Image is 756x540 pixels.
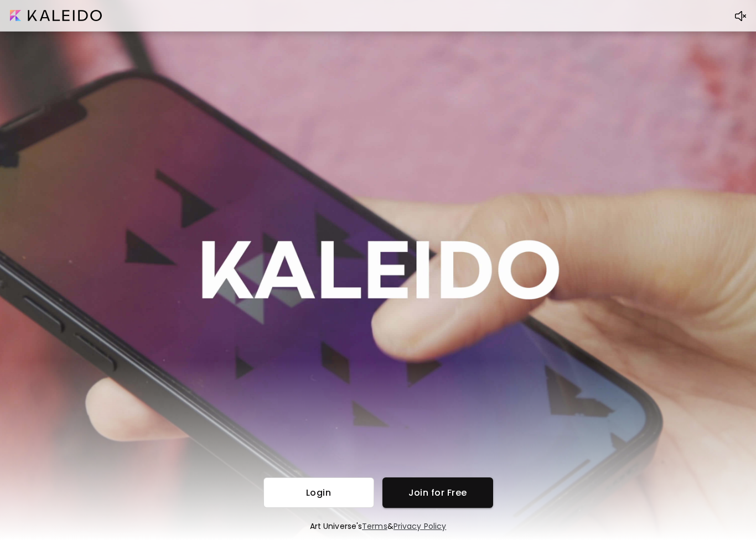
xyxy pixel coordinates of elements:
[272,487,365,498] span: Login
[310,521,447,531] h6: Art Universe's &
[382,477,493,508] button: Join for Free
[362,521,387,532] a: Terms
[391,487,484,498] span: Join for Free
[393,521,446,532] a: Privacy Policy
[263,477,374,508] button: Login
[735,11,746,21] img: Volume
